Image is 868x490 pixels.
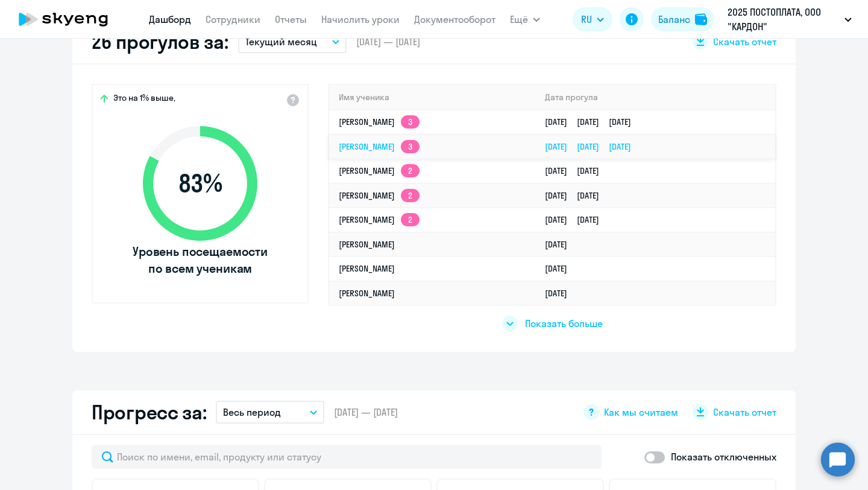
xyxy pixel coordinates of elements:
span: Скачать отчет [713,35,776,48]
span: Ещё [510,12,528,27]
app-skyeng-badge: 2 [401,164,420,177]
th: Дата прогула [535,85,775,110]
span: RU [581,12,592,27]
span: Скачать отчет [713,406,776,419]
a: Документооборот [414,13,495,25]
p: Показать отключенных [671,450,776,464]
button: Текущий месяц [238,30,347,53]
a: [DATE] [545,239,577,250]
a: [PERSON_NAME]3 [339,116,420,127]
span: [DATE] — [DATE] [356,35,420,48]
a: [DATE][DATE][DATE] [545,116,641,127]
a: Сотрудники [206,13,260,25]
button: Балансbalance [651,7,714,31]
a: [DATE] [545,263,577,274]
span: 83 % [131,169,269,198]
input: Поиск по имени, email, продукту или статусу [92,445,602,469]
p: Весь период [223,405,281,419]
div: Баланс [658,12,690,27]
span: Как мы считаем [604,406,678,419]
h2: 26 прогулов за: [92,30,228,54]
a: [PERSON_NAME]2 [339,165,420,176]
a: [PERSON_NAME]2 [339,190,420,201]
span: [DATE] — [DATE] [334,406,398,419]
a: [PERSON_NAME] [339,288,395,299]
span: Это на 1% выше, [113,92,175,107]
img: balance [695,13,707,25]
a: Начислить уроки [321,13,400,25]
span: Уровень посещаемости по всем ученикам [131,243,269,277]
a: [PERSON_NAME] [339,239,395,250]
span: Показать больше [525,317,603,330]
button: RU [573,7,612,31]
button: Ещё [510,7,540,31]
a: [DATE] [545,288,577,299]
p: Текущий месяц [245,34,317,49]
button: 2025 ПОСТОПЛАТА, ООО "КАРДОН" [722,5,858,34]
a: [PERSON_NAME]2 [339,214,420,225]
app-skyeng-badge: 3 [401,115,420,129]
button: Весь период [216,401,324,424]
th: Имя ученика [329,85,535,110]
app-skyeng-badge: 2 [401,213,420,226]
app-skyeng-badge: 3 [401,140,420,153]
a: [PERSON_NAME] [339,263,395,274]
a: [PERSON_NAME]3 [339,141,420,152]
a: [DATE][DATE] [545,165,609,176]
h2: Прогресс за: [92,400,206,424]
p: 2025 ПОСТОПЛАТА, ООО "КАРДОН" [728,5,840,34]
a: Отчеты [275,13,307,25]
app-skyeng-badge: 2 [401,189,420,202]
a: [DATE][DATE][DATE] [545,141,641,152]
a: [DATE][DATE] [545,190,609,201]
a: Дашборд [149,13,191,25]
a: [DATE][DATE] [545,214,609,225]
